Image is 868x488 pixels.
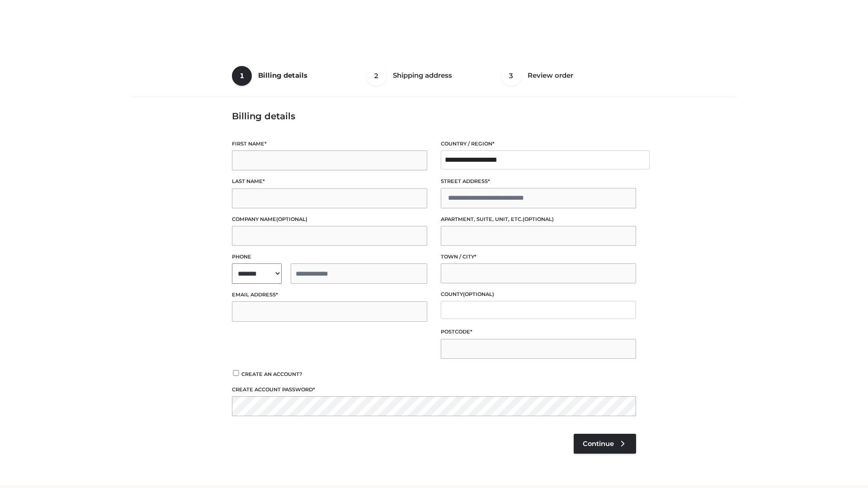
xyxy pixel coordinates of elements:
input: Create an account? [232,370,240,376]
span: Review order [528,71,573,80]
label: Create account password [232,385,636,394]
span: Shipping address [393,71,452,80]
label: County [441,290,636,299]
span: Create an account? [241,371,302,377]
label: Last name [232,177,427,186]
h3: Billing details [232,111,636,122]
label: Street address [441,177,636,186]
label: Email address [232,291,427,299]
label: Postcode [441,328,636,336]
span: 1 [232,66,252,86]
span: 2 [367,66,387,86]
span: (optional) [463,291,494,297]
label: Town / City [441,253,636,261]
label: Phone [232,253,427,261]
span: (optional) [276,216,307,222]
span: 3 [501,66,521,86]
span: (optional) [523,216,554,222]
label: First name [232,140,427,148]
a: Continue [574,434,636,454]
label: Company name [232,215,427,224]
span: Continue [583,440,614,448]
span: Billing details [258,71,307,80]
label: Apartment, suite, unit, etc. [441,215,636,224]
label: Country / Region [441,140,636,148]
